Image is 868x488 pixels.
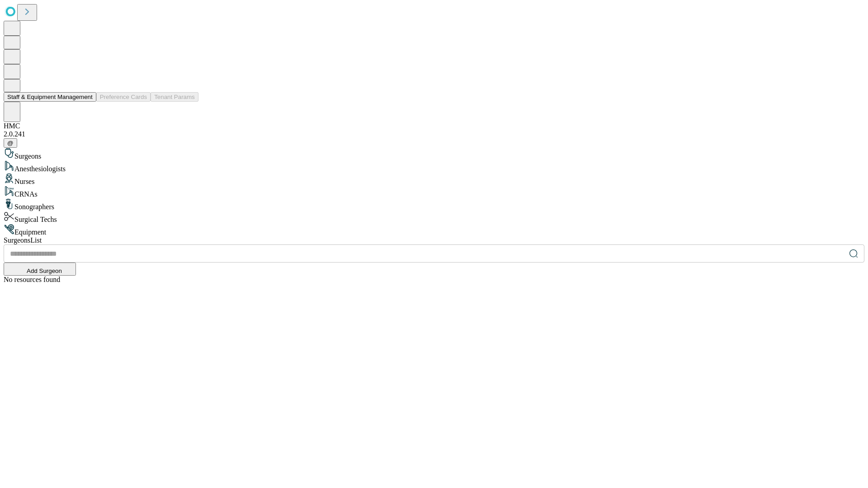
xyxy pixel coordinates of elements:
[4,263,76,276] button: Add Surgeon
[4,236,864,244] div: Surgeons List
[4,211,864,224] div: Surgical Techs
[4,173,864,186] div: Nurses
[7,140,14,146] span: @
[4,186,864,198] div: CRNAs
[151,92,198,102] button: Tenant Params
[4,224,864,236] div: Equipment
[4,130,864,138] div: 2.0.241
[4,276,864,284] div: No resources found
[96,92,151,102] button: Preference Cards
[4,122,864,130] div: HMC
[4,92,96,102] button: Staff & Equipment Management
[4,198,864,211] div: Sonographers
[27,267,62,274] span: Add Surgeon
[4,160,864,173] div: Anesthesiologists
[4,148,864,160] div: Surgeons
[4,138,17,148] button: @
